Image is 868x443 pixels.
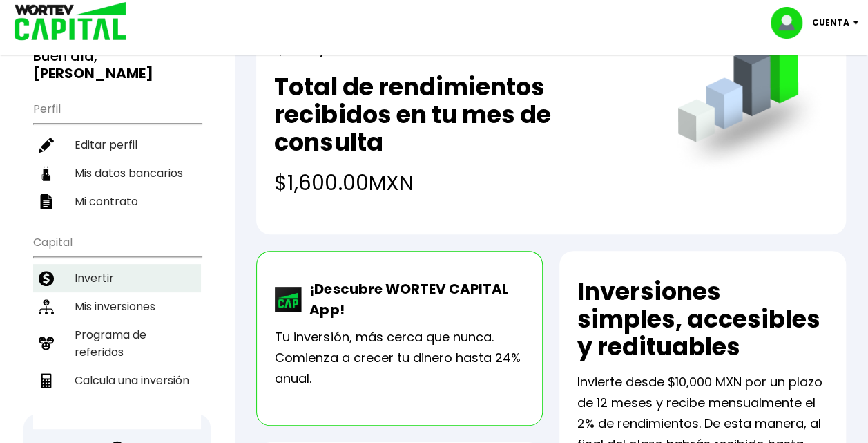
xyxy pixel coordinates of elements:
[33,64,153,83] b: [PERSON_NAME]
[39,166,54,181] img: datos-icon.10cf9172.svg
[671,17,828,174] img: grafica.516fef24.png
[39,138,54,153] img: editar-icon.952d3147.svg
[812,12,849,33] p: Cuenta
[33,292,201,321] a: Mis inversiones
[33,159,201,187] a: Mis datos bancarios
[33,264,201,292] a: Invertir
[275,327,524,389] p: Tu inversión, más cerca que nunca. Comienza a crecer tu dinero hasta 24% anual.
[33,48,201,82] h3: Buen día,
[302,279,524,320] p: ¡Descubre WORTEV CAPITAL App!
[274,73,649,156] h2: Total de rendimientos recibidos en tu mes de consulta
[577,278,828,361] h2: Inversiones simples, accesibles y redituables
[849,21,868,25] img: icon-down
[771,7,812,39] img: profile-image
[33,93,201,216] ul: Perfil
[33,321,201,366] a: Programa de referidos
[274,167,649,198] h4: $1,600.00 MXN
[39,194,54,209] img: contrato-icon.f2db500c.svg
[39,373,54,388] img: calculadora-icon.17d418c4.svg
[33,131,201,159] a: Editar perfil
[39,271,54,286] img: invertir-icon.b3b967d7.svg
[39,336,54,351] img: recomiendanos-icon.9b8e9327.svg
[33,366,201,395] a: Calcula una inversión
[33,227,201,429] ul: Capital
[39,299,54,314] img: inversiones-icon.6695dc30.svg
[275,287,302,312] img: wortev-capital-app-icon
[33,187,201,216] a: Mi contrato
